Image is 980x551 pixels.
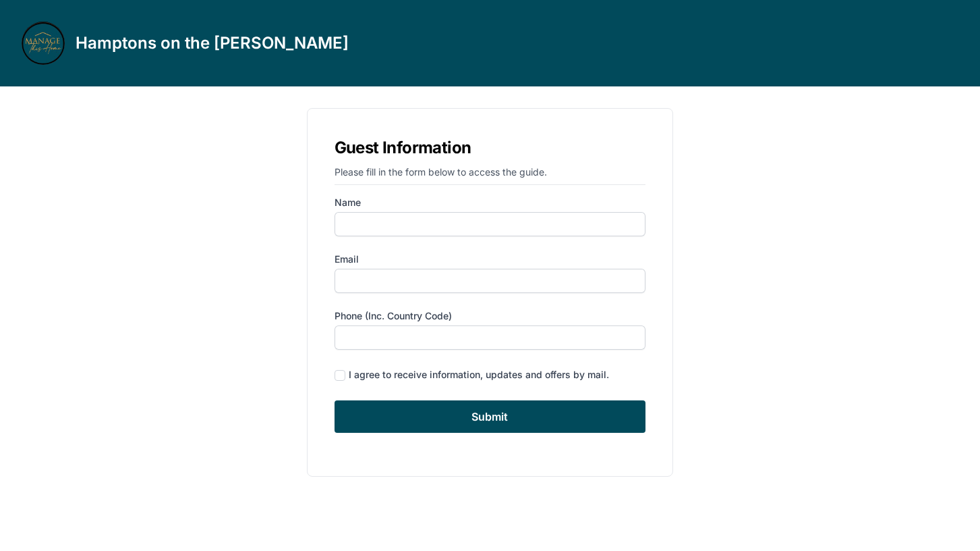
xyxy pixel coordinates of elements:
[22,22,349,65] a: Hamptons on the [PERSON_NAME]
[335,253,646,266] label: Email
[335,196,646,209] label: Name
[335,136,646,160] h1: Guest Information
[22,22,65,65] img: 0gd5q1mryxf99wh8o9ohubavf23j
[335,165,646,185] p: Please fill in the form below to access the guide.
[76,32,349,54] h3: Hamptons on the [PERSON_NAME]
[335,309,646,323] label: Phone (inc. country code)
[349,368,609,382] div: I agree to receive information, updates and offers by mail.
[335,400,646,433] input: Submit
